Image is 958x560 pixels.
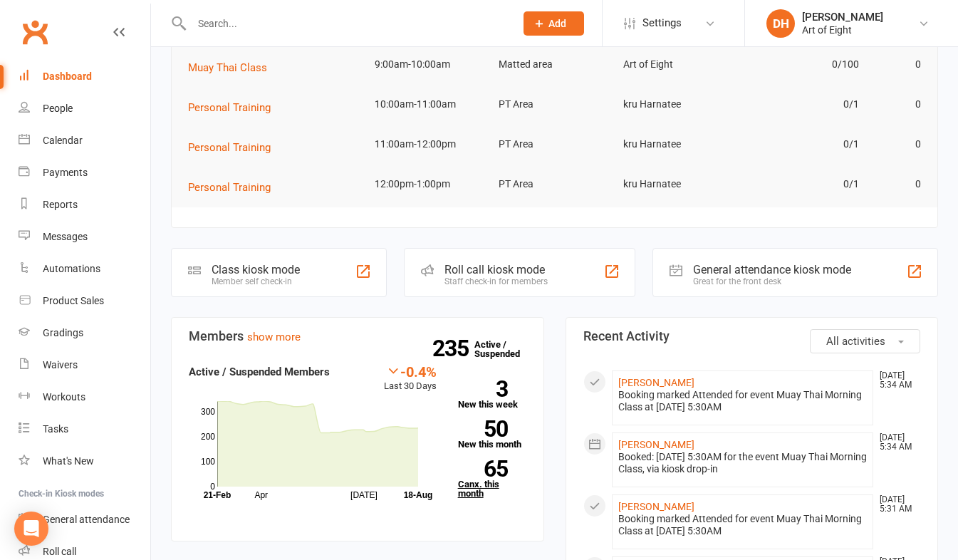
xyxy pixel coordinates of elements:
[188,141,271,154] span: Personal Training
[458,460,526,498] a: 65Canx. this month
[617,128,741,161] td: kru Harnatee
[43,167,88,178] div: Payments
[19,413,150,445] a: Tasks
[43,231,88,242] div: Messages
[458,458,508,479] strong: 65
[19,349,150,381] a: Waivers
[826,335,885,348] span: All activities
[444,263,548,276] div: Roll call kiosk mode
[188,139,281,156] button: Personal Training
[865,48,927,81] td: 0
[865,88,927,121] td: 0
[188,101,271,114] span: Personal Training
[19,381,150,413] a: Workouts
[618,377,694,388] a: [PERSON_NAME]
[873,495,920,514] time: [DATE] 5:31 AM
[865,128,927,161] td: 0
[865,167,927,201] td: 0
[432,338,474,359] strong: 235
[43,71,92,82] div: Dashboard
[43,423,68,435] div: Tasks
[368,167,493,201] td: 12:00pm-1:00pm
[247,331,301,343] a: show more
[43,546,76,557] div: Roll call
[618,451,868,475] div: Booked: [DATE] 5:30AM for the event Muay Thai Morning Class, via kiosk drop-in
[492,128,617,161] td: PT Area
[368,48,493,81] td: 9:00am-10:00am
[43,103,73,114] div: People
[43,263,100,274] div: Automations
[19,504,150,536] a: General attendance kiosk mode
[188,61,267,74] span: Muay Thai Class
[444,276,548,286] div: Staff check-in for members
[19,285,150,317] a: Product Sales
[19,189,150,221] a: Reports
[873,371,920,390] time: [DATE] 5:34 AM
[43,199,78,210] div: Reports
[741,128,865,161] td: 0/1
[458,418,508,440] strong: 50
[618,439,694,450] a: [PERSON_NAME]
[189,365,330,378] strong: Active / Suspended Members
[458,380,526,409] a: 3New this week
[524,11,584,36] button: Add
[19,93,150,125] a: People
[741,88,865,121] td: 0/1
[492,48,617,81] td: Matted area
[492,88,617,121] td: PT Area
[693,263,851,276] div: General attendance kiosk mode
[873,433,920,452] time: [DATE] 5:34 AM
[188,99,281,116] button: Personal Training
[368,88,493,121] td: 10:00am-11:00am
[384,363,437,394] div: Last 30 Days
[766,9,795,38] div: DH
[43,135,83,146] div: Calendar
[188,181,271,194] span: Personal Training
[617,88,741,121] td: kru Harnatee
[458,378,508,400] strong: 3
[618,501,694,512] a: [PERSON_NAME]
[583,329,921,343] h3: Recent Activity
[802,11,883,24] div: [PERSON_NAME]
[43,391,85,403] div: Workouts
[618,513,868,537] div: Booking marked Attended for event Muay Thai Morning Class at [DATE] 5:30AM
[43,327,83,338] div: Gradings
[474,329,537,369] a: 235Active / Suspended
[19,253,150,285] a: Automations
[802,24,883,36] div: Art of Eight
[741,167,865,201] td: 0/1
[384,363,437,379] div: -0.4%
[212,276,300,286] div: Member self check-in
[368,128,493,161] td: 11:00am-12:00pm
[548,18,566,29] span: Add
[19,125,150,157] a: Calendar
[617,167,741,201] td: kru Harnatee
[741,48,865,81] td: 0/100
[19,445,150,477] a: What's New
[19,317,150,349] a: Gradings
[188,59,277,76] button: Muay Thai Class
[43,514,130,525] div: General attendance
[19,157,150,189] a: Payments
[810,329,920,353] button: All activities
[19,61,150,93] a: Dashboard
[188,179,281,196] button: Personal Training
[642,7,682,39] span: Settings
[458,420,526,449] a: 50New this month
[492,167,617,201] td: PT Area
[19,221,150,253] a: Messages
[43,295,104,306] div: Product Sales
[693,276,851,286] div: Great for the front desk
[189,329,526,343] h3: Members
[618,389,868,413] div: Booking marked Attended for event Muay Thai Morning Class at [DATE] 5:30AM
[187,14,505,33] input: Search...
[43,455,94,467] div: What's New
[617,48,741,81] td: Art of Eight
[43,359,78,370] div: Waivers
[212,263,300,276] div: Class kiosk mode
[17,14,53,50] a: Clubworx
[14,512,48,546] div: Open Intercom Messenger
